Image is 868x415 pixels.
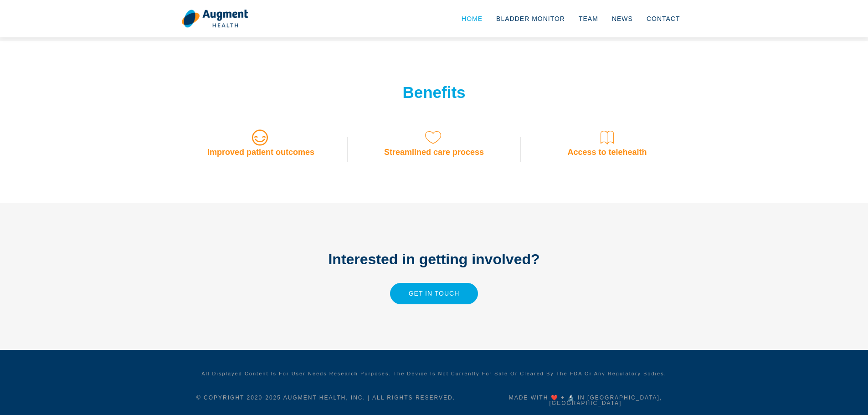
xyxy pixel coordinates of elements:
a: Contact [640,4,687,34]
a: Home [455,4,489,34]
a: Team [572,4,605,34]
h5: Made with ❤️ + 🔬 in [GEOGRAPHIC_DATA], [GEOGRAPHIC_DATA] [484,395,687,406]
h6: All displayed content is for user needs research purposes. The device is not currently for sale o... [181,370,687,377]
a: News [605,4,640,34]
h2: Benefits [311,83,557,102]
img: logo [181,9,248,28]
h3: Improved patient outcomes [181,148,341,158]
h2: Interested in getting involved? [311,248,557,270]
h3: Streamlined care process [354,148,514,158]
a: Bladder Monitor [489,4,572,34]
a: Get in touch [390,283,478,304]
h5: © Copyright 2020- 2025 Augment Health, Inc. | All rights reserved. [181,395,471,400]
h3: Access to telehealth [528,148,687,158]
